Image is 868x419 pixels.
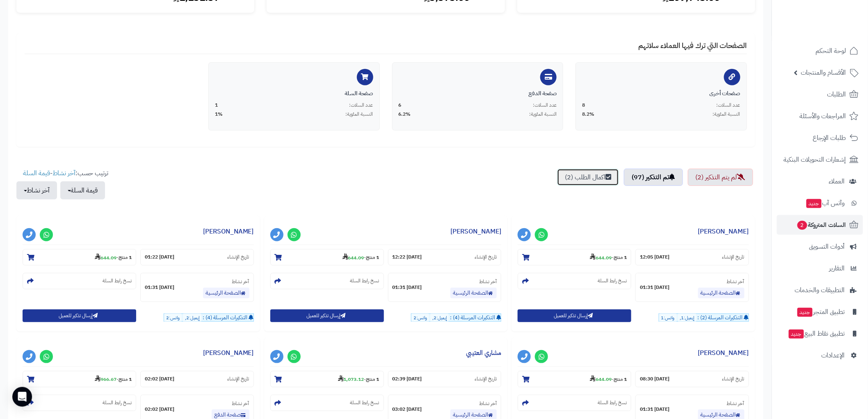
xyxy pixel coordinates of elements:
[203,288,249,298] a: الصفحة الرئيسية
[23,273,136,289] section: نسخ رابط السلة
[53,168,75,178] a: آخر نشاط
[777,215,863,235] a: السلات المتروكة2
[203,314,248,321] span: التذكيرات المرسلة (4) :
[722,254,745,261] small: تاريخ الإنشاء
[183,314,201,322] span: إيميل:2,
[678,314,697,322] span: إيميل:1,
[777,106,863,126] a: المراجعات والأسئلة
[727,278,745,285] small: آخر نشاط
[659,314,677,322] span: واتس:1
[777,259,863,278] a: التقارير
[784,154,846,165] span: إشعارات التحويلات البنكية
[350,399,379,406] small: نسخ رابط السلة
[119,375,132,383] strong: 1 منتج
[23,249,136,266] section: 1 منتج-644.09
[800,110,846,122] span: المراجعات والأسئلة
[145,284,174,291] strong: [DATE] 01:31
[795,284,845,296] span: التطبيقات والخدمات
[590,254,612,261] strong: 644.09
[366,254,379,261] strong: 1 منتج
[16,169,108,199] ul: ترتيب حسب: -
[777,150,863,169] a: إشعارات التحويلات البنكية
[813,132,846,144] span: طلبات الإرجاع
[119,254,132,261] strong: 1 منتج
[698,348,749,358] a: [PERSON_NAME]
[343,253,379,261] small: -
[829,263,845,274] span: التقارير
[12,387,32,407] div: Open Intercom Messenger
[777,128,863,148] a: طلبات الإرجاع
[777,172,863,191] a: العملاء
[393,375,422,382] strong: [DATE] 02:39
[203,227,254,236] a: [PERSON_NAME]
[590,253,627,261] small: -
[475,254,497,261] small: تاريخ الإنشاء
[227,254,249,261] small: تاريخ الإنشاء
[232,278,249,285] small: آخر نشاط
[557,169,619,186] a: اكمال الطلب (2)
[777,280,863,300] a: التطبيقات والخدمات
[393,406,422,413] strong: [DATE] 03:02
[717,102,740,109] span: عدد السلات:
[23,395,136,411] section: نسخ رابط السلة
[16,181,57,199] button: آخر نشاط
[215,111,223,118] span: 1%
[727,400,745,407] small: آخر نشاط
[450,314,495,321] span: التذكيرات المرسلة (4) :
[688,169,753,186] a: لم يتم التذكير (2)
[533,102,557,109] span: عدد السلات:
[466,348,501,358] a: مشاري العتيبي
[95,375,132,383] small: -
[270,249,384,266] section: 1 منتج-644.09
[640,375,669,382] strong: [DATE] 08:30
[215,89,373,98] div: صفحة السلة
[809,241,845,252] span: أدوات التسويق
[479,400,497,407] small: آخر نشاط
[399,111,411,118] span: 6.2%
[614,375,627,383] strong: 1 منتج
[164,314,182,322] span: واتس:2
[822,350,845,361] span: الإعدادات
[829,176,845,187] span: العملاء
[411,314,429,322] span: واتس:2
[343,254,364,261] strong: 644.09
[450,288,497,298] a: الصفحة الرئيسية
[598,399,627,406] small: نسخ رابط السلة
[270,371,384,387] section: 1 منتج-1,073.12
[797,306,845,318] span: تطبيق المتجر
[23,371,136,387] section: 1 منتج-966.67
[338,375,379,383] small: -
[270,309,384,322] button: إرسال تذكير للعميل
[582,89,740,98] div: صفحات أخرى
[698,314,743,321] span: التذكيرات المرسلة (2) :
[722,375,745,382] small: تاريخ الإنشاء
[624,169,683,186] a: تم التذكير (97)
[518,309,631,322] button: إرسال تذكير للعميل
[777,302,863,322] a: تطبيق المتجرجديد
[614,254,627,261] strong: 1 منتج
[430,314,449,322] span: إيميل:2,
[227,375,249,382] small: تاريخ الإنشاء
[518,371,631,387] section: 1 منتج-644.09
[203,348,254,358] a: [PERSON_NAME]
[827,89,846,100] span: الطلبات
[640,254,669,261] strong: [DATE] 12:05
[640,406,669,413] strong: [DATE] 01:31
[349,102,373,109] span: عدد السلات:
[145,406,174,413] strong: [DATE] 02:02
[797,219,846,231] span: السلات المتروكة
[698,227,749,236] a: [PERSON_NAME]
[582,102,585,109] span: 8
[366,375,379,383] strong: 1 منتج
[640,284,669,291] strong: [DATE] 01:31
[23,168,50,178] a: قيمة السلة
[777,237,863,256] a: أدوات التسويق
[232,400,249,407] small: آخر نشاط
[338,375,364,383] strong: 1,073.12
[350,277,379,284] small: نسخ رابط السلة
[797,221,807,230] span: 2
[797,308,813,317] span: جديد
[399,89,557,98] div: صفحة الدفع
[789,330,804,339] span: جديد
[598,277,627,284] small: نسخ رابط السلة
